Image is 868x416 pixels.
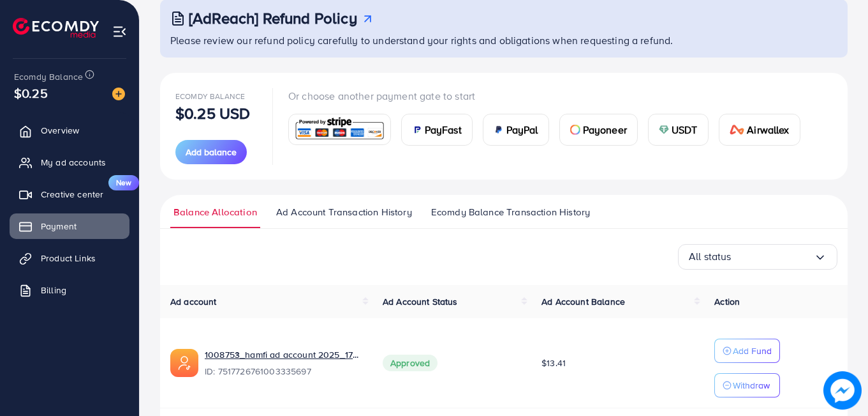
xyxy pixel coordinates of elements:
[13,18,99,38] img: logo
[288,114,391,145] a: card
[689,247,732,266] span: All status
[189,9,357,27] h3: [AdReach] Refund Policy
[559,114,638,146] a: cardPayoneer
[541,295,625,308] span: Ad Account Balance
[506,122,538,137] span: PayPal
[719,114,800,146] a: cardAirwallex
[541,357,566,369] span: $13.41
[288,88,811,104] p: Or choose another payment gate to start
[14,70,83,83] span: Ecomdy Balance
[175,91,245,102] span: Ecomdy Balance
[714,295,740,308] span: Action
[41,252,96,265] span: Product Links
[823,371,862,410] img: image
[10,181,129,207] a: Creative centerNew
[570,125,580,135] img: card
[412,125,422,135] img: card
[293,116,386,143] img: card
[583,122,627,137] span: Payoneer
[108,175,139,190] span: New
[112,24,127,39] img: menu
[10,245,129,271] a: Product Links
[678,244,837,270] div: Search for option
[205,365,362,378] span: ID: 7517726761003335697
[10,213,129,239] a: Payment
[276,205,412,219] span: Ad Account Transaction History
[648,114,709,146] a: cardUSDT
[14,84,48,102] span: $0.25
[425,122,462,137] span: PayFast
[714,373,780,397] button: Withdraw
[170,349,198,377] img: ic-ads-acc.e4c84228.svg
[175,140,247,164] button: Add balance
[41,124,79,137] span: Overview
[733,343,772,358] p: Add Fund
[41,284,66,297] span: Billing
[714,339,780,363] button: Add Fund
[431,205,590,219] span: Ecomdy Balance Transaction History
[10,277,129,303] a: Billing
[205,348,362,361] a: 1008753_hamfi ad account 2025_1750357175489
[483,114,549,146] a: cardPayPal
[112,88,125,100] img: image
[41,156,106,169] span: My ad accounts
[672,122,698,137] span: USDT
[730,125,745,135] img: card
[10,118,129,143] a: Overview
[170,295,217,308] span: Ad account
[383,295,458,308] span: Ad Account Status
[170,33,840,48] p: Please review our refund policy carefully to understand your rights and obligations when requesti...
[173,205,257,219] span: Balance Allocation
[205,348,362,378] div: <span class='underline'>1008753_hamfi ad account 2025_1750357175489</span></br>7517726761003335697
[659,125,669,135] img: card
[733,378,770,393] p: Withdraw
[732,247,814,266] input: Search for option
[494,125,504,135] img: card
[41,188,103,201] span: Creative center
[10,150,129,175] a: My ad accounts
[747,122,789,137] span: Airwallex
[41,220,77,233] span: Payment
[401,114,473,146] a: cardPayFast
[175,105,250,121] p: $0.25 USD
[186,146,237,158] span: Add balance
[383,355,438,371] span: Approved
